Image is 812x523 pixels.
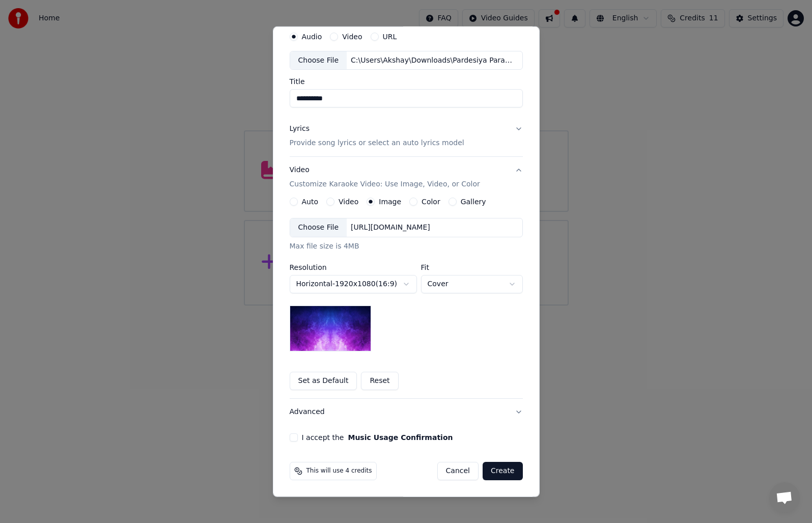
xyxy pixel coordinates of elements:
label: Video [339,198,358,205]
button: Cancel [437,462,479,480]
button: VideoCustomize Karaoke Video: Use Image, Video, or Color [290,157,523,198]
label: Audio [302,33,322,40]
label: URL [383,33,397,40]
label: Resolution [290,264,417,271]
label: Title [290,78,523,85]
div: Choose File [290,218,347,237]
div: Video [290,165,480,189]
div: Choose File [290,51,347,69]
p: Provide song lyrics or select an auto lyrics model [290,138,464,148]
button: Create [483,462,523,480]
div: [URL][DOMAIN_NAME] [347,223,434,233]
button: Reset [361,372,398,390]
label: Auto [302,198,319,205]
div: VideoCustomize Karaoke Video: Use Image, Video, or Color [290,198,523,398]
label: Video [342,33,362,40]
div: Max file size is 4MB [290,241,523,252]
button: Advanced [290,399,523,425]
div: C:\Users\Akshay\Downloads\Pardesiya Param Sundari 128 Kbps.mp3 [347,55,520,65]
button: I accept the [348,434,453,441]
label: Fit [421,264,523,271]
label: Color [422,198,440,205]
div: Lyrics [290,124,310,134]
label: I accept the [302,434,453,441]
span: This will use 4 credits [306,467,372,475]
button: LyricsProvide song lyrics or select an auto lyrics model [290,116,523,156]
label: Gallery [461,198,486,205]
p: Customize Karaoke Video: Use Image, Video, or Color [290,179,480,189]
label: Image [379,198,401,205]
button: Set as Default [290,372,357,390]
